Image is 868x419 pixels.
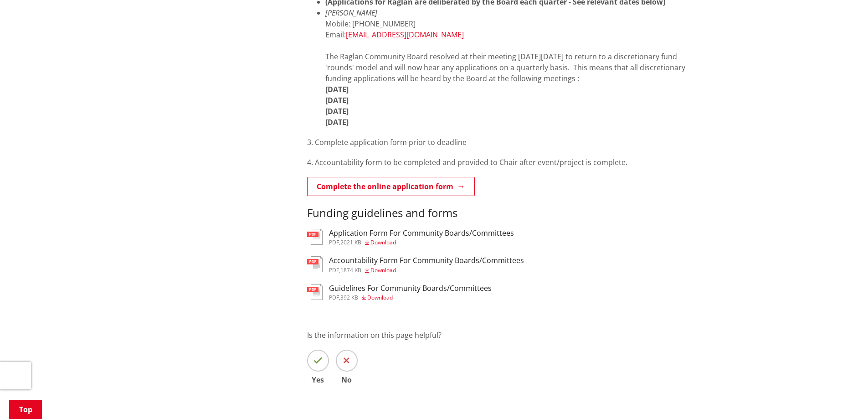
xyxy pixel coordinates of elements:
[329,294,339,301] span: pdf
[826,381,859,414] iframe: Messenger Launcher
[307,157,695,168] p: 4. Accountability form to be completed and provided to Chair after event/project is complete.
[307,256,323,272] img: document-pdf.svg
[340,266,361,274] span: 1874 KB
[340,238,361,246] span: 2021 KB
[329,238,339,246] span: pdf
[307,229,514,245] a: Application Form For Community Boards/Committees pdf,2021 KB Download
[325,95,349,105] strong: [DATE]
[329,284,492,293] h3: Guidelines For Community Boards/Committees
[307,330,695,341] p: Is the information on this page helpful?
[370,266,396,274] span: Download
[307,284,492,300] a: Guidelines For Community Boards/Committees pdf,392 KB Download
[307,284,323,300] img: document-pdf.svg
[307,177,475,196] a: Complete the online application form
[325,84,349,94] strong: [DATE]
[370,238,396,246] span: Download
[9,400,42,419] a: Top
[329,240,514,245] div: ,
[346,30,464,40] a: [EMAIL_ADDRESS][DOMAIN_NAME]
[336,376,358,383] span: No
[325,106,349,116] strong: [DATE]
[367,294,393,301] span: Download
[329,266,339,274] span: pdf
[307,207,695,220] h3: Funding guidelines and forms
[325,117,349,127] strong: [DATE]
[307,229,323,245] img: document-pdf.svg
[307,256,524,273] a: Accountability Form For Community Boards/Committees pdf,1874 KB Download
[307,137,467,147] span: 3. Complete application form prior to deadline
[340,294,358,301] span: 392 KB
[329,229,514,238] h3: Application Form For Community Boards/Committees
[329,295,492,300] div: ,
[307,376,329,383] span: Yes
[325,7,695,128] li: Mobile: [PHONE_NUMBER] Email: The Raglan Community Board resolved at their meeting [DATE][DATE] t...
[329,256,524,265] h3: Accountability Form For Community Boards/Committees
[329,268,524,273] div: ,
[325,8,377,18] em: [PERSON_NAME]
